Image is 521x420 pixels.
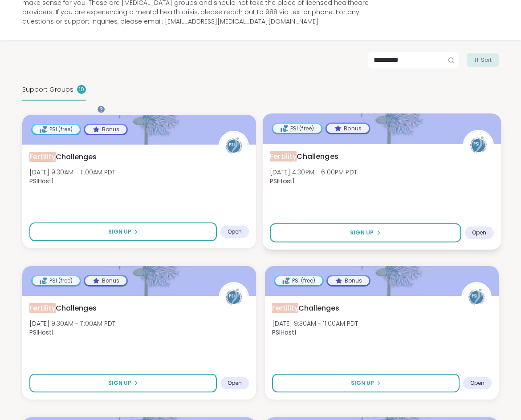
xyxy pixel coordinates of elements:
span: Sign Up [108,228,131,236]
div: PSI (free) [273,124,321,133]
b: PSIHost1 [29,177,53,186]
span: Sort [481,56,492,64]
span: [DATE] 4:30PM - 6:00PM PDT [270,167,357,176]
button: Sign Up [272,374,460,392]
img: PSIHost1 [220,283,248,311]
b: PSIHost1 [272,328,296,337]
button: Sign Up [29,222,217,241]
span: [DATE] 9:30AM - 11:00AM PDT [29,319,115,328]
span: [DATE] 9:30AM - 11:00AM PDT [29,168,115,177]
div: Bonus [327,124,369,133]
iframe: Spotlight [98,105,105,113]
b: PSIHost1 [29,328,53,337]
div: Bonus [328,276,369,285]
b: PSIHost1 [270,177,294,186]
span: Fertility [29,303,56,313]
button: Sign Up [270,223,461,242]
span: Challenges [29,152,97,162]
span: Support Groups [22,85,73,94]
span: Sign Up [108,379,131,387]
div: PSI (free) [33,125,80,134]
img: PSIHost1 [464,131,493,159]
span: Challenges [29,303,97,314]
span: Open [228,228,242,235]
span: Open [472,229,487,236]
span: Open [228,380,242,387]
div: 10 [77,85,86,94]
img: PSIHost1 [463,283,490,311]
span: Challenges [270,151,338,162]
div: Bonus [85,276,126,285]
img: PSIHost1 [220,132,248,160]
div: PSI (free) [275,276,322,285]
span: [DATE] 9:30AM - 11:00AM PDT [272,319,358,328]
span: Fertility [272,303,298,313]
button: Sign Up [29,374,217,392]
span: Open [470,380,484,387]
span: Sign Up [351,379,374,387]
span: Fertility [270,151,297,161]
span: Sign Up [350,229,374,237]
div: PSI (free) [33,276,80,285]
span: Challenges [272,303,339,314]
div: Bonus [85,125,126,134]
span: Fertility [29,152,56,162]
